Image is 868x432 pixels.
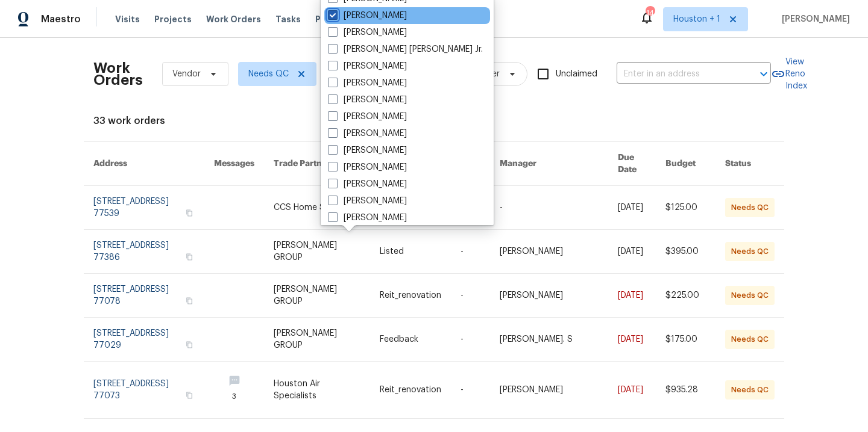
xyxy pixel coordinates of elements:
label: [PERSON_NAME] [328,26,407,39]
label: [PERSON_NAME] [328,212,407,224]
td: CCS Home Solutions [264,186,370,230]
a: View Reno Index [771,56,807,92]
button: Copy Address [184,251,195,262]
span: Visits [115,13,140,25]
td: [PERSON_NAME] GROUP [264,318,370,362]
button: Copy Address [184,390,195,401]
th: Status [715,142,784,186]
label: [PERSON_NAME] [328,10,407,22]
input: Enter in an address [617,65,737,84]
span: [PERSON_NAME] [777,13,850,25]
label: [PERSON_NAME] [328,161,407,173]
label: [PERSON_NAME] [328,77,407,89]
span: Vendor [172,68,201,80]
td: [PERSON_NAME]. S [490,318,608,362]
td: - [490,186,608,230]
td: [PERSON_NAME] [490,274,608,318]
th: Trade Partner [264,142,370,186]
span: Needs QC [248,68,289,80]
label: [PERSON_NAME] [328,144,407,156]
span: Unclaimed [556,68,597,81]
button: Open [755,66,772,82]
span: Projects [154,13,192,25]
th: Budget [656,142,715,186]
td: Reit_renovation [370,362,451,419]
label: [PERSON_NAME] [328,60,407,72]
td: Feedback [370,318,451,362]
td: - [451,318,490,362]
h2: Work Orders [93,62,143,86]
td: [PERSON_NAME] GROUP [264,230,370,274]
td: Houston Air Specialists [264,362,370,419]
td: - [451,362,490,419]
label: [PERSON_NAME] [328,94,407,106]
th: Messages [204,142,264,186]
th: Due Date [608,142,656,186]
td: [PERSON_NAME] [490,362,608,419]
button: Copy Address [184,208,195,218]
td: [PERSON_NAME] [490,230,608,274]
span: Work Orders [206,13,261,25]
td: [PERSON_NAME] GROUP [264,274,370,318]
td: Listed [370,230,451,274]
span: Houston + 1 [673,13,720,25]
span: Properties [315,13,362,25]
div: 33 work orders [93,115,775,127]
span: Maestro [41,13,81,25]
button: Copy Address [184,295,195,306]
label: [PERSON_NAME] [PERSON_NAME] Jr. [328,43,483,55]
div: 14 [646,7,654,19]
label: [PERSON_NAME] [328,178,407,190]
span: Tasks [275,15,301,23]
button: Copy Address [184,339,195,350]
label: [PERSON_NAME] [328,128,407,140]
td: - [451,230,490,274]
td: - [451,274,490,318]
td: Reit_renovation [370,274,451,318]
th: Address [84,142,204,186]
th: Manager [490,142,608,186]
label: [PERSON_NAME] [328,195,407,207]
label: [PERSON_NAME] [328,111,407,123]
